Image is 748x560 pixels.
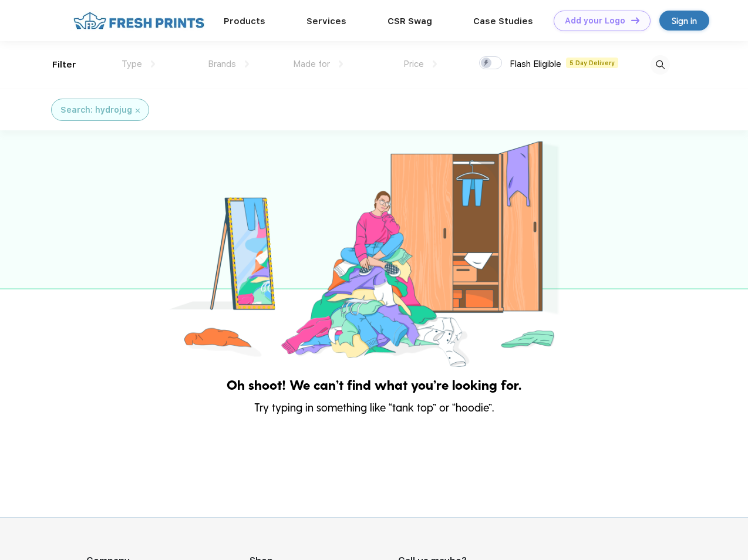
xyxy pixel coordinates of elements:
[136,109,140,113] img: filter_cancel.svg
[651,55,670,75] img: desktop_search.svg
[224,16,265,26] a: Products
[151,60,155,68] img: dropdown.png
[403,59,424,69] span: Price
[208,59,236,69] span: Brands
[672,14,697,28] div: Sign in
[566,58,618,68] span: 5 Day Delivery
[70,11,208,31] img: fo%20logo%202.webp
[510,59,561,69] span: Flash Eligible
[122,59,142,69] span: Type
[565,16,625,26] div: Add your Logo
[245,60,249,68] img: dropdown.png
[52,58,76,72] div: Filter
[659,11,709,31] a: Sign in
[293,59,330,69] span: Made for
[60,104,132,116] div: Search: hydrojug
[433,60,437,68] img: dropdown.png
[631,17,639,23] img: DT
[339,60,343,68] img: dropdown.png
